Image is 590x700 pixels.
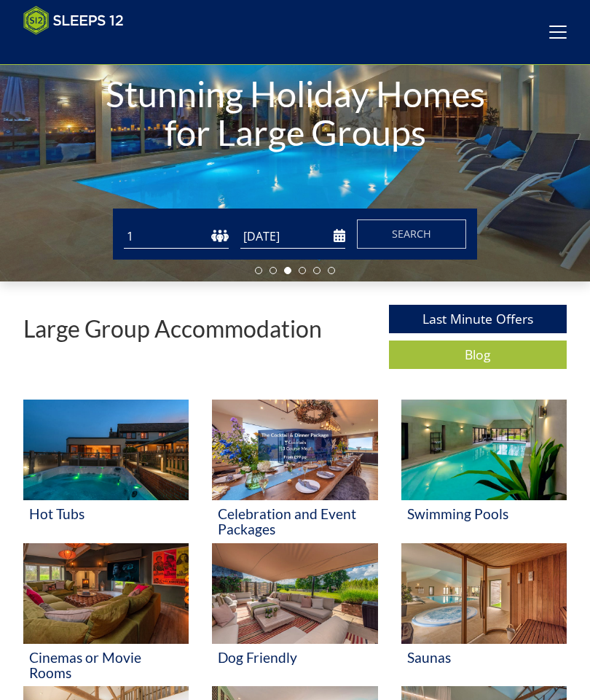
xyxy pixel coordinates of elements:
[389,305,567,333] a: Last Minute Offers
[357,219,466,249] button: Search
[29,650,183,680] h3: Cinemas or Movie Rooms
[218,506,371,537] h3: Celebration and Event Packages
[240,225,345,249] input: Arrival Date
[23,543,189,687] a: 'Cinemas or Movie Rooms' - Large Group Accommodation Holiday Ideas Cinemas or Movie Rooms
[89,45,502,182] h1: Stunning Holiday Homes for Large Groups
[389,341,567,369] a: Blog
[212,543,377,687] a: 'Dog Friendly' - Large Group Accommodation Holiday Ideas Dog Friendly
[29,506,183,521] h3: Hot Tubs
[212,543,377,644] img: 'Dog Friendly' - Large Group Accommodation Holiday Ideas
[407,506,561,521] h3: Swimming Pools
[23,316,322,341] p: Large Group Accommodation
[16,44,169,56] iframe: Customer reviews powered by Trustpilot
[23,400,189,543] a: 'Hot Tubs' - Large Group Accommodation Holiday Ideas Hot Tubs
[392,227,431,241] span: Search
[401,543,567,687] a: 'Saunas' - Large Group Accommodation Holiday Ideas Saunas
[212,400,377,543] a: 'Celebration and Event Packages' - Large Group Accommodation Holiday Ideas Celebration and Event ...
[401,400,567,500] img: 'Swimming Pools' - Large Group Accommodation Holiday Ideas
[23,6,124,35] img: Sleeps 12
[212,400,377,500] img: 'Celebration and Event Packages' - Large Group Accommodation Holiday Ideas
[23,543,189,644] img: 'Cinemas or Movie Rooms' - Large Group Accommodation Holiday Ideas
[407,650,561,665] h3: Saunas
[218,650,371,665] h3: Dog Friendly
[401,400,567,543] a: 'Swimming Pools' - Large Group Accommodation Holiday Ideas Swimming Pools
[23,400,189,500] img: 'Hot Tubs' - Large Group Accommodation Holiday Ideas
[401,543,567,644] img: 'Saunas' - Large Group Accommodation Holiday Ideas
